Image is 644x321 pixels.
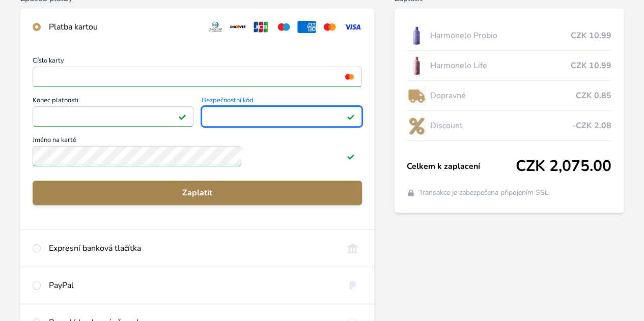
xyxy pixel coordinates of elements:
[37,109,189,124] iframe: Iframe pro datum vypršení platnosti
[49,242,335,254] div: Expresní banková tlačítka
[343,279,362,291] img: paypal.svg
[49,21,198,33] div: Platba kartou
[419,188,549,198] span: Transakce je zabezpečena připojením SSL
[572,120,611,132] span: -CZK 2.08
[343,242,362,254] img: onlineBanking_CZ.svg
[430,90,576,102] span: Dopravné
[407,113,426,138] img: discount-lo.png
[297,21,316,33] img: amex.svg
[320,21,339,33] img: mc.svg
[407,83,426,108] img: delivery-lo.png
[576,90,611,102] span: CZK 0.85
[407,23,426,48] img: CLEAN_PROBIO_se_stinem_x-lo.jpg
[516,157,611,176] span: CZK 2,075.00
[347,152,355,160] img: Platné pole
[33,146,241,166] input: Jméno na kartěPlatné pole
[206,21,225,33] img: diners.svg
[343,21,362,33] img: visa.svg
[430,120,572,132] span: Discount
[206,109,358,124] iframe: Iframe pro bezpečnostní kód
[347,112,355,121] img: Platné pole
[571,30,611,42] span: CZK 10.99
[33,97,193,106] span: Konec platnosti
[430,30,571,42] span: Harmonelo Probio
[407,160,516,172] span: Celkem k zaplacení
[343,72,356,81] img: mc
[571,60,611,72] span: CZK 10.99
[178,112,186,121] img: Platné pole
[251,21,270,33] img: jcb.svg
[37,70,357,84] iframe: Iframe pro číslo karty
[33,137,362,146] span: Jméno na kartě
[274,21,293,33] img: maestro.svg
[41,187,354,199] span: Zaplatit
[430,60,571,72] span: Harmonelo Life
[49,279,335,291] div: PayPal
[229,21,247,33] img: discover.svg
[33,181,362,205] button: Zaplatit
[33,57,362,67] span: Číslo karty
[202,97,362,106] span: Bezpečnostní kód
[407,53,426,78] img: CLEAN_LIFE_se_stinem_x-lo.jpg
